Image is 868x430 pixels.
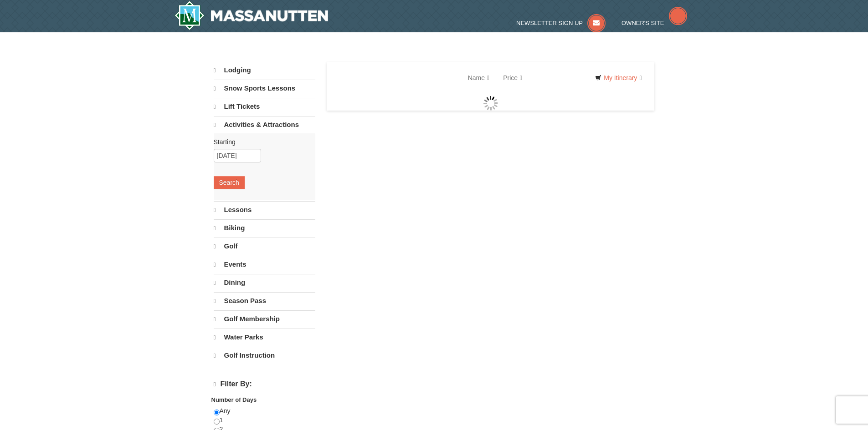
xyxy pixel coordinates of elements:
[621,20,664,26] span: Owner's Site
[211,396,257,403] strong: Number of Days
[214,329,315,346] a: Water Parks
[214,137,308,147] label: Starting
[516,20,583,26] span: Newsletter Sign Up
[214,347,315,364] a: Golf Instruction
[214,201,315,218] a: Lessons
[214,380,315,389] h4: Filter By:
[214,292,315,309] a: Season Pass
[214,238,315,255] a: Golf
[214,116,315,133] a: Activities & Attractions
[214,256,315,273] a: Events
[214,310,315,328] a: Golf Membership
[214,219,315,237] a: Biking
[214,98,315,115] a: Lift Tickets
[516,20,606,26] a: Newsletter Sign Up
[589,71,647,85] a: My Itinerary
[483,96,498,111] img: wait gif
[621,20,687,26] a: Owner's Site
[175,1,329,30] img: Massanutten Resort Logo
[461,69,496,87] a: Name
[214,62,315,79] a: Lodging
[214,274,315,291] a: Dining
[175,1,329,30] a: Massanutten Resort
[496,69,529,87] a: Price
[214,176,245,189] button: Search
[214,80,315,97] a: Snow Sports Lessons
